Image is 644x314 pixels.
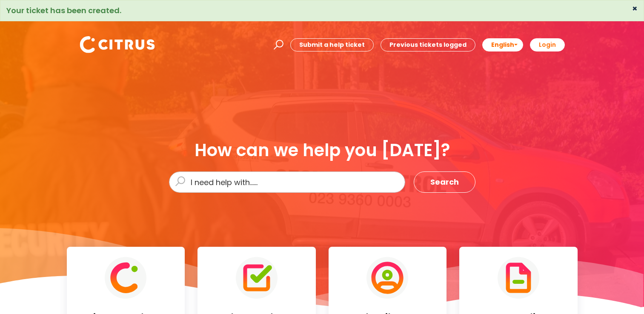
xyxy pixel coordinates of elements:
[290,38,374,51] a: Submit a help ticket
[381,38,475,51] a: Previous tickets logged
[530,38,565,51] a: Login
[169,141,475,160] div: How can we help you [DATE]?
[632,5,638,12] button: ×
[539,40,556,49] b: Login
[491,40,514,49] span: English
[169,171,405,193] input: I need help with......
[414,171,475,193] button: Search
[430,175,459,189] span: Search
